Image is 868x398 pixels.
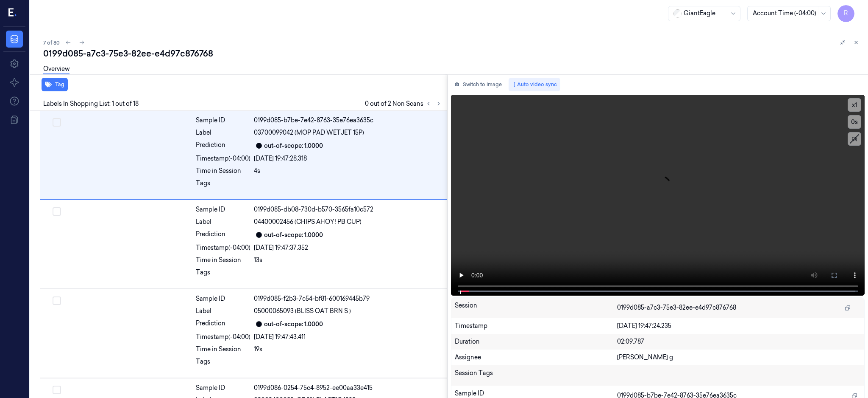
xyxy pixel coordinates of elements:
[196,319,250,329] div: Prediction
[53,207,61,216] button: Select row
[617,322,861,330] div: [DATE] 19:47:24.235
[254,333,442,342] div: [DATE] 19:47:43.411
[254,294,442,303] div: 0199d085-f2b3-7c54-bf81-600169445b79
[53,386,61,394] button: Select row
[53,296,61,305] button: Select row
[455,301,617,315] div: Session
[455,369,617,382] div: Session Tags
[196,179,250,192] div: Tags
[509,78,560,91] button: Auto video sync
[196,294,250,303] div: Sample ID
[196,128,250,137] div: Label
[617,337,861,346] div: 02:09.787
[196,141,250,151] div: Prediction
[451,78,505,91] button: Switch to image
[254,345,442,354] div: 19s
[837,5,854,22] button: R
[365,99,444,109] span: 0 out of 2 Non Scans
[43,99,139,108] span: Labels In Shopping List: 1 out of 18
[254,217,362,226] span: 04400002456 (CHIPS AHOY! PB CUP)
[43,39,60,46] span: 7 of 80
[848,98,861,112] button: x1
[254,116,442,125] div: 0199d085-b7be-7e42-8763-35e76ea3635c
[264,231,323,240] div: out-of-scope: 1.0000
[254,256,442,265] div: 13s
[196,217,250,226] div: Label
[43,65,70,74] a: Overview
[254,167,442,175] div: 4s
[455,337,617,346] div: Duration
[254,128,364,137] span: 03700099042 (MOP PAD WETJET 15P)
[848,115,861,129] button: 0s
[196,256,250,265] div: Time in Session
[254,243,442,252] div: [DATE] 19:47:37.352
[196,230,250,240] div: Prediction
[617,303,736,312] span: 0199d085-a7c3-75e3-82ee-e4d97c876768
[196,205,250,214] div: Sample ID
[196,384,250,392] div: Sample ID
[196,307,250,316] div: Label
[264,320,323,329] div: out-of-scope: 1.0000
[42,78,68,91] button: Tag
[254,154,442,163] div: [DATE] 19:47:28.318
[196,243,250,252] div: Timestamp (-04:00)
[617,353,861,362] div: [PERSON_NAME] g
[196,345,250,354] div: Time in Session
[264,141,323,150] div: out-of-scope: 1.0000
[196,154,250,163] div: Timestamp (-04:00)
[196,167,250,175] div: Time in Session
[455,353,617,362] div: Assignee
[53,118,61,127] button: Select row
[455,322,617,330] div: Timestamp
[254,307,351,316] span: 05000065093 (BLISS OAT BRN S )
[196,357,250,371] div: Tags
[254,384,442,392] div: 0199d086-0254-75c4-8952-ee00aa33e415
[254,205,442,214] div: 0199d085-db08-730d-b570-3565fa10c572
[196,116,250,125] div: Sample ID
[196,333,250,342] div: Timestamp (-04:00)
[43,48,861,59] div: 0199d085-a7c3-75e3-82ee-e4d97c876768
[196,268,250,282] div: Tags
